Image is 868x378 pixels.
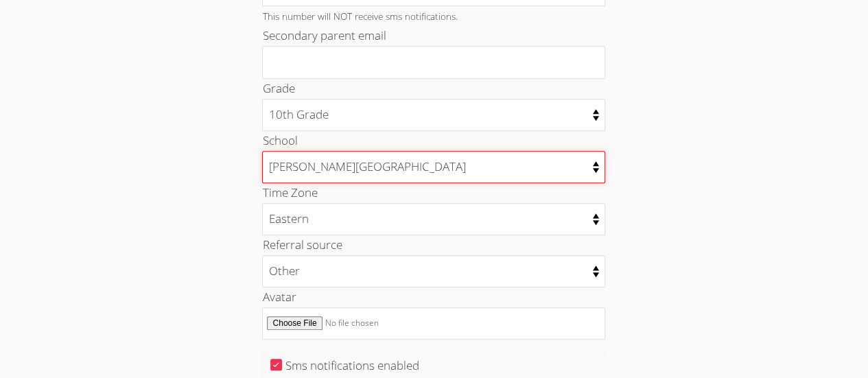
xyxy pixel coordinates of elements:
label: Avatar [262,289,296,305]
small: This number will NOT receive sms notifications. [262,10,457,23]
label: Referral source [262,237,342,252]
label: Grade [262,80,294,96]
label: Secondary parent email [262,27,386,43]
label: School [262,132,297,148]
label: Time Zone [262,185,317,200]
label: Sms notifications enabled [285,357,419,373]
